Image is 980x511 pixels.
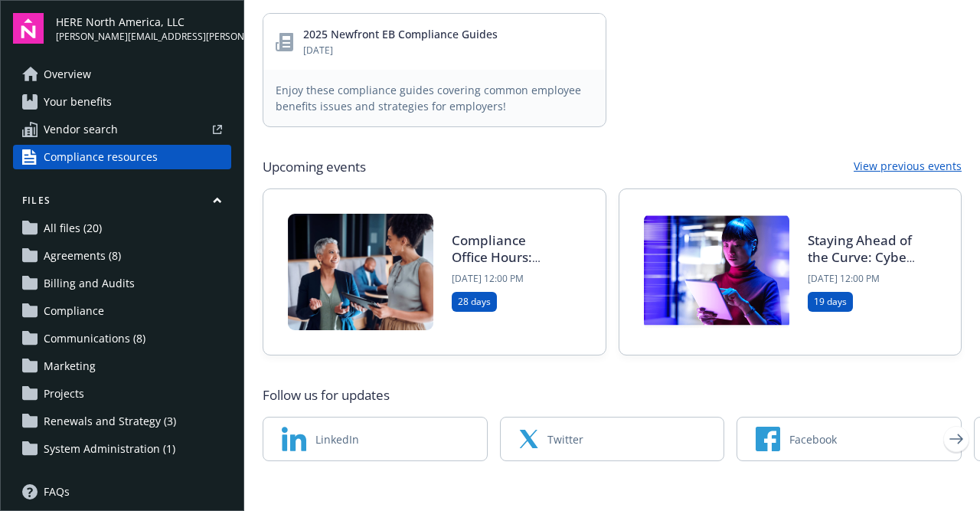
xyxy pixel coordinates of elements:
span: Upcoming events [263,158,366,176]
span: [DATE] 12:00 PM [808,272,919,286]
a: All files (20) [13,216,231,241]
span: [DATE] 12:00 PM [452,272,563,286]
img: Cyber Webinar Hero Image.png [644,214,789,330]
span: Follow us for updates [263,386,390,405]
span: Compliance resources [44,145,158,169]
span: Billing and Audits [44,271,135,296]
a: Projects [13,382,231,406]
button: Files [13,194,231,213]
span: HERE North America, LLC [56,14,231,30]
span: System Administration (1) [44,437,175,461]
a: Vendor search [13,117,231,142]
span: Compliance [44,299,104,323]
a: Compliance Office Hours: HIPAA Training for Employers [452,231,544,300]
a: Billing and Audits [13,271,231,296]
a: LinkedIn [263,417,488,461]
span: Marketing [44,354,96,378]
a: System Administration (1) [13,437,231,461]
span: All files (20) [44,216,102,241]
span: 28 days [458,295,491,309]
span: Vendor search [44,117,118,142]
span: Enjoy these compliance guides covering common employee benefits issues and strategies for employers! [276,82,593,114]
a: Compliance resources [13,145,231,169]
span: 19 days [814,295,847,309]
span: LinkedIn [315,431,359,447]
a: Twitter [500,417,725,461]
span: Projects [44,382,84,406]
span: Agreements (8) [44,244,121,268]
span: [PERSON_NAME][EMAIL_ADDRESS][PERSON_NAME][DOMAIN_NAME] [56,30,231,44]
a: Renewals and Strategy (3) [13,409,231,434]
span: Facebook [789,431,837,447]
a: Communications (8) [13,326,231,351]
a: FAQs [13,480,231,504]
img: navigator-logo.svg [13,13,44,44]
a: Your benefits [13,90,231,114]
img: Blog+Card Image - Compliance Ofc Hrs - HIPAA Training.jpg [288,214,433,330]
a: 2025 Newfront EB Compliance Guides [303,27,498,41]
a: Marketing [13,354,231,378]
span: FAQs [44,480,70,504]
span: [DATE] [303,44,498,57]
a: Facebook [737,417,962,461]
a: Overview [13,62,231,87]
a: Compliance [13,299,231,323]
span: Your benefits [44,90,112,114]
a: Staying Ahead of the Curve: Cyber Coverage for [DATE] Threats [808,231,912,300]
a: View previous events [854,158,962,176]
button: HERE North America, LLC[PERSON_NAME][EMAIL_ADDRESS][PERSON_NAME][DOMAIN_NAME] [56,13,231,44]
span: Overview [44,62,91,87]
span: Renewals and Strategy (3) [44,409,176,434]
span: Communications (8) [44,326,145,351]
a: Next [944,427,969,451]
a: Agreements (8) [13,244,231,268]
span: Twitter [547,431,583,447]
